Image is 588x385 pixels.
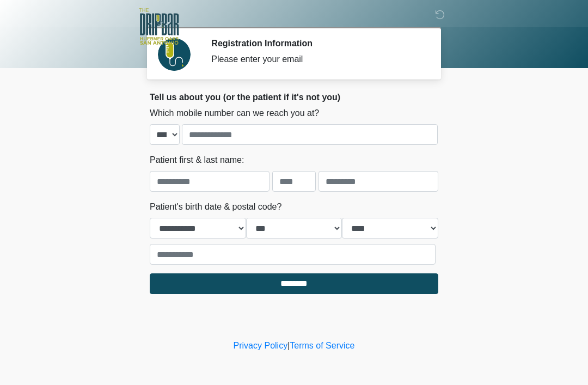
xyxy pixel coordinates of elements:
img: Agent Avatar [158,38,191,71]
a: Privacy Policy [234,341,288,350]
a: | [287,341,290,350]
label: Patient first & last name: [150,154,244,167]
img: The DRIPBaR - The Strand at Huebner Oaks Logo [139,8,179,45]
label: Patient's birth date & postal code? [150,200,281,213]
a: Terms of Service [290,341,354,350]
div: Please enter your email [211,53,422,66]
h2: Tell us about you (or the patient if it's not you) [150,92,438,102]
label: Which mobile number can we reach you at? [150,107,319,120]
